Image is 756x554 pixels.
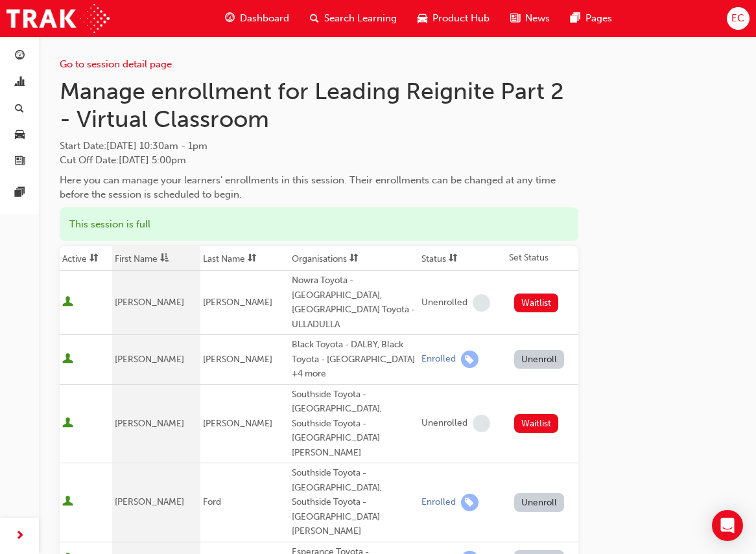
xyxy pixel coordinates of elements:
[292,273,416,332] div: Nowra Toyota - [GEOGRAPHIC_DATA], [GEOGRAPHIC_DATA] Toyota - ULLADULLA
[731,11,744,26] span: EC
[712,510,743,541] div: Open Intercom Messenger
[203,496,221,507] span: Ford
[60,77,578,133] h1: Manage enrollment for Leading Reignite Part 2 - Virtual Classroom
[240,11,289,26] span: Dashboard
[115,418,184,429] span: [PERSON_NAME]
[115,496,184,507] span: [PERSON_NAME]
[418,10,427,27] span: car-icon
[449,253,458,264] span: sorting-icon
[62,496,73,509] span: User is active
[500,5,560,32] a: news-iconNews
[112,246,200,271] th: Toggle SortBy
[15,51,25,62] span: guage-icon
[203,418,272,429] span: [PERSON_NAME]
[160,253,169,264] span: asc-icon
[62,417,73,430] span: User is active
[60,207,578,242] div: This session is full
[289,246,419,271] th: Toggle SortBy
[473,415,490,432] span: learningRecordVerb_NONE-icon
[407,5,500,32] a: car-iconProduct Hub
[115,297,184,308] span: [PERSON_NAME]
[15,187,25,199] span: pages-icon
[421,297,467,309] div: Unenrolled
[514,414,559,433] button: Waitlist
[203,354,272,365] span: [PERSON_NAME]
[514,493,565,512] button: Unenroll
[571,10,580,27] span: pages-icon
[15,156,25,167] span: news-icon
[585,11,612,26] span: Pages
[421,496,456,509] div: Enrolled
[419,246,506,271] th: Toggle SortBy
[60,58,172,70] a: Go to session detail page
[215,5,300,32] a: guage-iconDashboard
[514,294,559,312] button: Waitlist
[461,494,478,511] span: learningRecordVerb_ENROLL-icon
[525,11,550,26] span: News
[421,417,467,430] div: Unenrolled
[324,11,397,26] span: Search Learning
[506,246,578,271] th: Set Status
[200,246,289,271] th: Toggle SortBy
[421,353,456,365] div: Enrolled
[510,10,520,27] span: news-icon
[60,246,112,271] th: Toggle SortBy
[62,296,73,309] span: User is active
[292,338,416,382] div: Black Toyota - DALBY, Black Toyota - [GEOGRAPHIC_DATA] +4 more
[560,5,622,32] a: pages-iconPages
[15,528,25,544] span: next-icon
[89,253,99,264] span: sorting-icon
[203,297,272,308] span: [PERSON_NAME]
[225,10,235,27] span: guage-icon
[62,353,73,366] span: User is active
[300,5,407,32] a: search-iconSearch Learning
[310,10,319,27] span: search-icon
[60,173,578,202] div: Here you can manage your learners' enrollments in this session. Their enrollments can be changed ...
[461,351,478,368] span: learningRecordVerb_ENROLL-icon
[60,139,578,154] span: Start Date :
[727,7,750,30] button: EC
[15,77,25,89] span: chart-icon
[115,354,184,365] span: [PERSON_NAME]
[106,140,207,152] span: [DATE] 10:30am - 1pm
[6,4,110,33] img: Trak
[292,466,416,539] div: Southside Toyota - [GEOGRAPHIC_DATA], Southside Toyota - [GEOGRAPHIC_DATA][PERSON_NAME]
[473,294,490,312] span: learningRecordVerb_NONE-icon
[15,103,24,115] span: search-icon
[60,154,186,166] span: Cut Off Date : [DATE] 5:00pm
[432,11,490,26] span: Product Hub
[248,253,257,264] span: sorting-icon
[292,387,416,461] div: Southside Toyota - [GEOGRAPHIC_DATA], Southside Toyota - [GEOGRAPHIC_DATA][PERSON_NAME]
[15,130,25,141] span: car-icon
[349,253,359,264] span: sorting-icon
[514,350,565,369] button: Unenroll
